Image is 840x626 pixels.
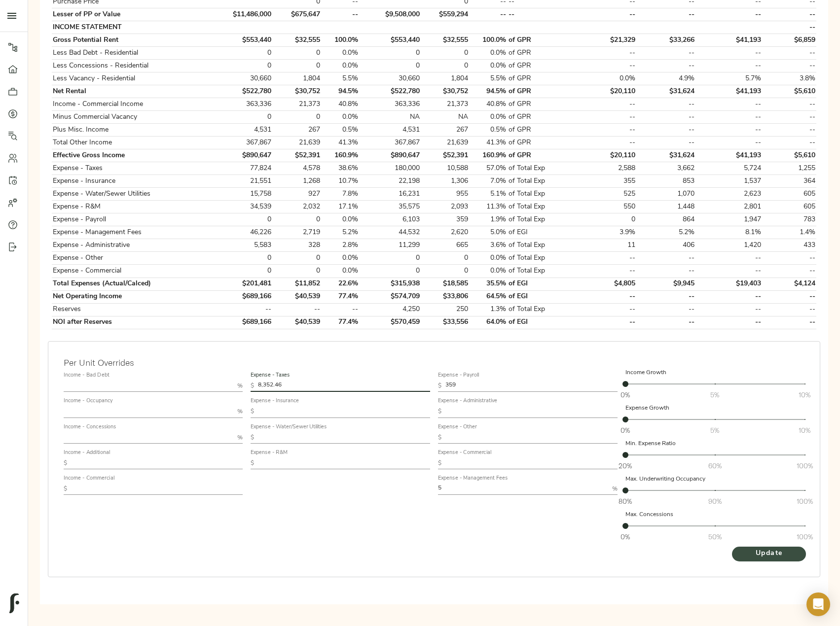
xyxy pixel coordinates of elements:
td: of GPR [508,72,572,85]
td: 16,231 [359,188,421,201]
span: 100% [797,532,813,542]
td: -- [572,111,637,124]
td: 0 [272,265,321,278]
td: 0.0% [470,47,508,60]
td: of GPR [508,124,572,137]
td: 0 [213,111,273,124]
td: -- [636,47,696,60]
td: 0.0% [321,252,359,265]
td: -- [696,47,763,60]
td: 17.1% [321,201,359,213]
td: of Total Exp [508,162,572,175]
td: of Total Exp [508,213,572,226]
td: 46,226 [213,226,273,239]
td: $553,440 [213,34,273,47]
td: -- [763,137,816,149]
td: 0 [572,213,637,226]
td: 10,588 [421,162,470,175]
td: 364 [763,175,816,188]
td: 0 [421,252,470,265]
td: -- [763,60,816,72]
td: -- [763,8,816,21]
span: 50% [708,532,722,542]
td: of GPR [508,149,572,162]
img: logo [9,593,19,613]
td: 0.0% [321,60,359,72]
td: Expense - Administrative [52,239,213,252]
td: Lesser of PP or Value [52,8,213,21]
td: -- [572,137,637,149]
td: -- [696,60,763,72]
td: 955 [421,188,470,201]
td: 5.5% [321,72,359,85]
span: 100% [797,461,813,471]
td: $41,193 [696,85,763,98]
td: 94.5% [470,85,508,98]
span: 0% [621,532,630,542]
td: 0.0% [470,252,508,265]
td: 22,198 [359,175,421,188]
td: 3,662 [636,162,696,175]
td: 1,268 [272,175,321,188]
td: 21,373 [421,98,470,111]
td: 665 [421,239,470,252]
td: Total Other Income [52,137,213,149]
td: $689,166 [213,290,273,303]
td: 11,299 [359,239,421,252]
td: 5.1% [470,188,508,201]
td: 1,804 [421,72,470,85]
td: $52,391 [272,149,321,162]
td: 0 [272,111,321,124]
td: 6,103 [359,213,421,226]
td: 11 [572,239,637,252]
td: $11,486,000 [213,8,273,21]
td: 10.7% [321,175,359,188]
td: $675,647 [272,8,321,21]
td: Expense - Insurance [52,175,213,188]
td: -- [572,265,637,278]
td: 4,531 [359,124,421,137]
td: 2.8% [321,239,359,252]
td: Gross Potential Rent [52,34,213,47]
td: 525 [572,188,637,201]
td: -- [572,252,637,265]
button: Update [732,547,806,561]
td: of Total Exp [508,201,572,213]
td: 34,539 [213,201,273,213]
td: Less Bad Debt - Residential [52,47,213,60]
td: $522,780 [359,85,421,98]
td: 1.9% [470,213,508,226]
td: Expense - Other [52,252,213,265]
td: -- [696,124,763,137]
td: 0.0% [470,111,508,124]
td: -- [763,98,816,111]
td: 160.9% [470,149,508,162]
td: -- [572,8,637,21]
td: $18,585 [421,278,470,290]
td: Net Rental [52,85,213,98]
td: 100.0% [321,34,359,47]
span: 5% [710,425,719,435]
td: $20,110 [572,85,637,98]
td: $52,391 [421,149,470,162]
td: 0 [213,47,273,60]
td: $31,624 [636,149,696,162]
td: Less Vacancy - Residential [52,72,213,85]
td: of Total Exp [508,188,572,201]
td: of GPR [508,98,572,111]
td: 864 [636,213,696,226]
td: $31,624 [636,85,696,98]
td: 7.0% [470,175,508,188]
td: 2,801 [696,201,763,213]
td: -- [636,98,696,111]
td: $20,110 [572,149,637,162]
td: $21,329 [572,34,637,47]
td: $41,193 [696,34,763,47]
span: 0% [621,390,630,400]
td: 5,724 [696,162,763,175]
td: 41.3% [321,137,359,149]
td: -- [696,265,763,278]
td: 0.0% [572,72,637,85]
td: -- [636,111,696,124]
td: of Total Exp [508,252,572,265]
